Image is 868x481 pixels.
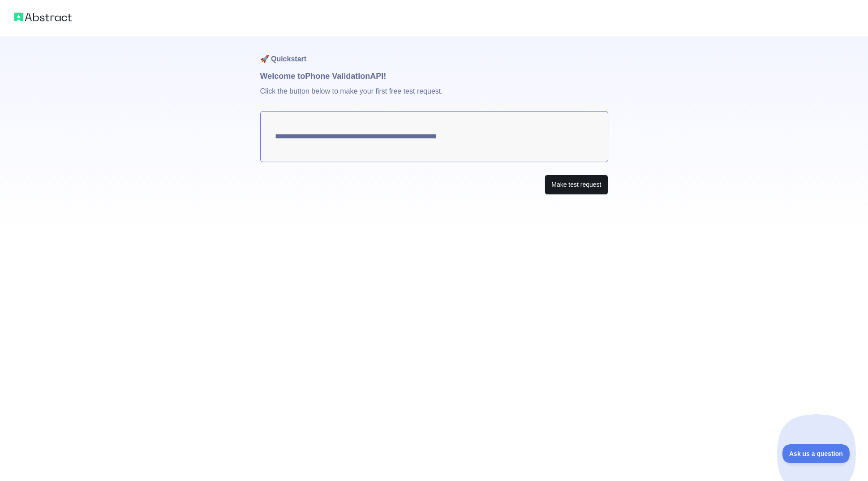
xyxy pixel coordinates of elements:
iframe: Toggle Customer Support [782,444,850,463]
img: Abstract logo [14,11,72,23]
h1: 🚀 Quickstart [260,36,608,70]
h1: Welcome to Phone Validation API! [260,70,608,82]
p: Click the button below to make your first free test request. [260,82,608,111]
button: Make test request [545,175,608,195]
